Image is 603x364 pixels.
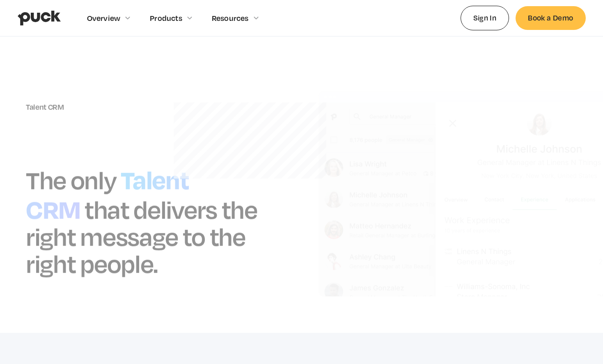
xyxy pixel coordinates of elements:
[87,14,121,23] div: Overview
[26,164,117,195] h1: The only
[150,14,182,23] div: Products
[212,14,249,23] div: Resources
[26,193,257,278] h1: that delivers the right message to the right people.
[26,161,189,225] h1: Talent CRM
[461,6,509,30] a: Sign In
[516,6,585,30] a: Book a Demo
[26,102,285,111] div: Talent CRM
